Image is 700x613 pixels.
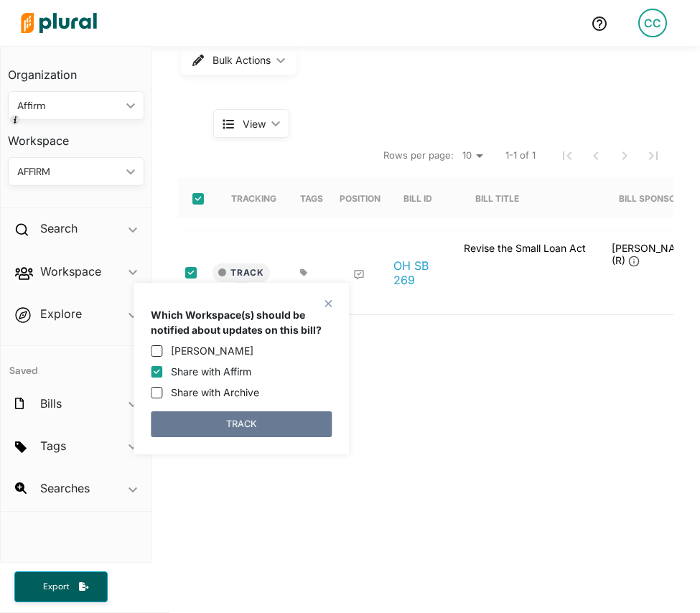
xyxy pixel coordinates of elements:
span: 1-1 of 1 [505,149,536,163]
h3: Organization [8,54,144,85]
button: Next Page [610,141,639,170]
div: Bill Sponsors [619,193,687,204]
button: Export [14,571,108,602]
span: Bulk Actions [213,55,271,65]
h2: Explore [40,306,82,322]
div: Bill Title [475,178,532,218]
div: Bill Sponsors [619,178,687,218]
iframe: Intercom live chat [651,564,686,599]
input: select-all-rows [192,193,204,205]
div: Bill ID [403,178,445,218]
span: [PERSON_NAME] (R) [612,242,694,266]
div: Bill Title [475,193,519,204]
div: Tags [300,178,323,218]
h2: Bills [40,396,62,411]
div: Affirm [17,98,121,113]
div: Position [340,193,381,204]
button: Bulk Actions [181,46,297,75]
div: Revise the Small Loan Act [457,242,600,303]
div: CC [638,9,667,37]
button: Track [213,263,270,282]
button: Last Page [639,141,668,170]
button: First Page [553,141,582,170]
h2: Search [40,220,78,236]
div: Add Position Statement [353,269,365,281]
div: Bill ID [403,193,432,204]
button: TRACK [151,411,332,437]
label: Share with Affirm [171,364,251,379]
button: Previous Page [582,141,610,170]
a: CC [627,3,678,43]
input: select-row-state-oh-136-sb269 [185,267,197,279]
div: Tooltip anchor [9,113,22,126]
h4: Saved [1,346,151,381]
div: AFFIRM [17,164,121,179]
label: Share with Archive [171,385,259,400]
span: Rows per page: [383,149,454,163]
div: Tracking [231,193,276,204]
a: OH SB 269 [393,258,448,287]
h2: Workspace [40,263,101,279]
p: Which Workspace(s) should be notified about updates on this bill? [151,307,332,337]
label: [PERSON_NAME] [171,343,253,358]
h2: Tags [40,438,66,454]
span: Export [33,581,79,593]
h3: Workspace [8,120,144,151]
div: Tags [300,193,323,204]
span: View [243,116,266,131]
div: Tracking [231,178,276,218]
div: Position [340,178,381,218]
h2: Searches [40,480,90,496]
div: Add tags [300,268,308,277]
